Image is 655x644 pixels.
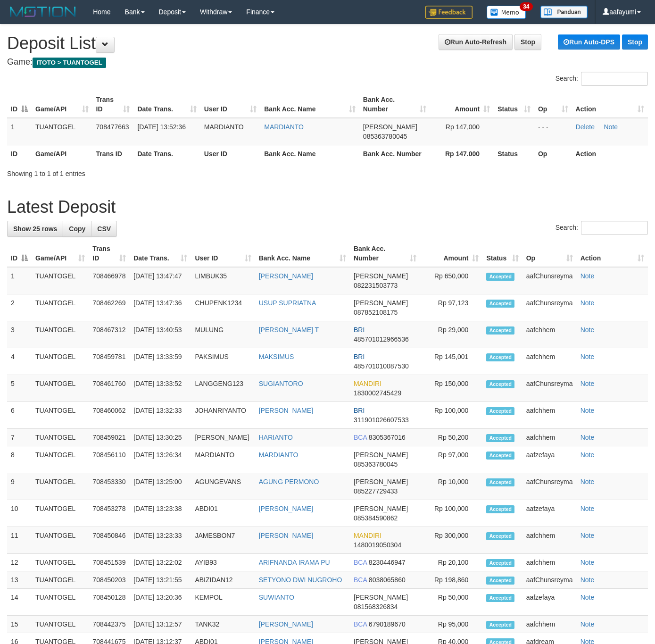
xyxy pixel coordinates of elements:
[259,532,313,539] a: [PERSON_NAME]
[522,473,577,500] td: aafChunsreyma
[580,326,595,334] a: Note
[7,145,32,162] th: ID
[204,123,244,131] span: MARDIANTO
[7,91,32,118] th: ID: activate to sort column descending
[259,594,294,601] a: SUWIANTO
[200,145,260,162] th: User ID
[581,221,648,235] input: Search:
[259,576,342,584] a: SETYONO DWI NUGROHO
[130,554,191,571] td: [DATE] 13:22:02
[354,282,398,289] span: Copy 082231503773 to clipboard
[130,616,191,633] td: [DATE] 13:12:57
[486,273,514,281] span: Accepted
[522,294,577,321] td: aafChunsreyma
[7,321,32,348] td: 3
[363,133,407,140] span: Copy 085363780045 to clipboard
[133,91,200,118] th: Date Trans.: activate to sort column ascending
[7,118,32,145] td: 1
[430,91,494,118] th: Amount: activate to sort column ascending
[486,380,514,388] span: Accepted
[32,145,92,162] th: Game/API
[259,451,298,459] a: MARDIANTO
[522,571,577,589] td: aafChunsreyma
[259,353,294,360] a: MAKSIMUS
[580,353,595,360] a: Note
[191,321,255,348] td: MULUNG
[359,145,430,162] th: Bank Acc. Number
[354,362,409,370] span: Copy 485701010087530 to clipboard
[350,240,420,267] th: Bank Acc. Number: activate to sort column ascending
[420,616,483,633] td: Rp 95,000
[425,6,473,19] img: Feedback.jpg
[7,571,32,589] td: 13
[32,118,92,145] td: TUANTOGEL
[200,91,260,118] th: User ID: activate to sort column ascending
[420,429,483,446] td: Rp 50,200
[89,527,130,554] td: 708450846
[420,473,483,500] td: Rp 10,000
[359,91,430,118] th: Bank Acc. Number: activate to sort column ascending
[486,326,514,335] span: Accepted
[32,554,89,571] td: TUANTOGEL
[486,577,514,585] span: Accepted
[89,348,130,375] td: 708459781
[556,221,648,235] label: Search:
[572,91,648,118] th: Action: activate to sort column ascending
[7,165,266,178] div: Showing 1 to 1 of 1 entries
[420,294,483,321] td: Rp 97,123
[32,446,89,473] td: TUANTOGEL
[7,554,32,571] td: 12
[522,554,577,571] td: aafchhem
[577,240,648,267] th: Action: activate to sort column ascending
[581,72,648,86] input: Search:
[576,123,595,131] a: Delete
[420,500,483,527] td: Rp 100,000
[369,559,406,566] span: Copy 8230446947 to clipboard
[130,527,191,554] td: [DATE] 13:23:33
[354,514,398,522] span: Copy 085384590862 to clipboard
[63,221,91,237] a: Copy
[130,348,191,375] td: [DATE] 13:33:59
[89,240,130,267] th: Trans ID: activate to sort column ascending
[32,527,89,554] td: TUANTOGEL
[354,594,408,601] span: [PERSON_NAME]
[191,240,255,267] th: User ID: activate to sort column ascending
[92,91,134,118] th: Trans ID: activate to sort column ascending
[33,58,106,68] span: ITOTO > TUANTOGEL
[369,434,406,441] span: Copy 8305367016 to clipboard
[556,72,648,86] label: Search:
[130,446,191,473] td: [DATE] 13:26:34
[130,500,191,527] td: [DATE] 13:23:38
[130,589,191,616] td: [DATE] 13:20:36
[259,299,316,307] a: USUP SUPRIATNA
[89,429,130,446] td: 708459021
[7,527,32,554] td: 11
[7,221,63,237] a: Show 25 rows
[534,118,572,145] td: - - -
[191,589,255,616] td: KEMPOL
[487,6,526,19] img: Button%20Memo.svg
[89,321,130,348] td: 708467312
[130,429,191,446] td: [DATE] 13:30:25
[622,34,648,50] a: Stop
[522,321,577,348] td: aafchhem
[420,589,483,616] td: Rp 50,000
[32,616,89,633] td: TUANTOGEL
[354,620,367,628] span: BCA
[520,2,532,11] span: 34
[486,452,514,460] span: Accepted
[354,505,408,512] span: [PERSON_NAME]
[7,616,32,633] td: 15
[486,594,514,602] span: Accepted
[522,402,577,429] td: aafchhem
[354,487,398,495] span: Copy 085227729433 to clipboard
[191,375,255,402] td: LANGGENG123
[130,321,191,348] td: [DATE] 13:40:53
[7,500,32,527] td: 10
[522,589,577,616] td: aafzefaya
[420,554,483,571] td: Rp 20,100
[430,145,494,162] th: Rp 147.000
[446,123,480,131] span: Rp 147,000
[522,375,577,402] td: aafChunsreyma
[32,91,92,118] th: Game/API: activate to sort column ascending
